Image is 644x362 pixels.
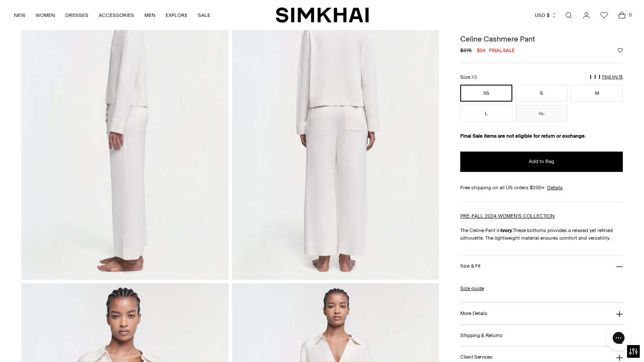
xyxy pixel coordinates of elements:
a: Go to the account page [578,7,595,24]
a: NEW [14,6,25,25]
strong: Final Sale items are not eligible for return or exchange. [460,133,586,139]
button: S [516,85,568,102]
iframe: Gorgias live chat messenger [602,322,636,354]
a: EXPLORE [166,6,188,25]
a: Open cart modal [614,7,630,24]
button: Size & Fit [460,256,623,277]
a: MEN [144,6,155,25]
button: XL [516,105,568,122]
span: Add to Bag [529,158,554,165]
h3: Size & Fit [460,263,481,269]
a: WOMEN [36,6,55,25]
a: SIMKHAI [276,7,369,23]
button: XS [460,85,512,102]
span: $94 [477,47,486,54]
span: 0 [626,11,634,19]
a: ACCESSORIES [99,6,134,25]
button: M [571,85,623,102]
a: Details [547,184,563,191]
h3: More Details [460,311,487,316]
h1: Celine Cashmere Pant [460,35,623,43]
h3: Client Services [460,354,492,360]
button: Add to Bag [460,152,623,172]
a: SALE [198,6,210,25]
strong: Ivory. [501,227,513,233]
s: $375 [460,47,472,54]
button: Add to Wishlist [618,48,623,53]
a: PRE-FALL 2024 WOMEN'S COLLECTION [460,213,555,219]
button: USD $ [535,6,557,25]
h3: Shipping & Returns [460,333,503,338]
a: DRESSES [65,6,88,25]
div: Free shipping on all US orders $200+ [460,184,623,191]
label: Size: [460,73,477,81]
button: More Details [460,303,623,324]
button: Shipping & Returns [460,325,623,346]
p: The Celine Pant in These bottoms provides a relaxed yet refined silhouette. The lightweight mater... [460,227,623,242]
a: Size guide [460,285,484,292]
iframe: Sign Up via Text for Offers [7,330,85,355]
button: L [460,105,512,122]
span: XS [471,75,477,80]
a: Open search modal [560,7,577,24]
a: Wishlist [596,7,613,24]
